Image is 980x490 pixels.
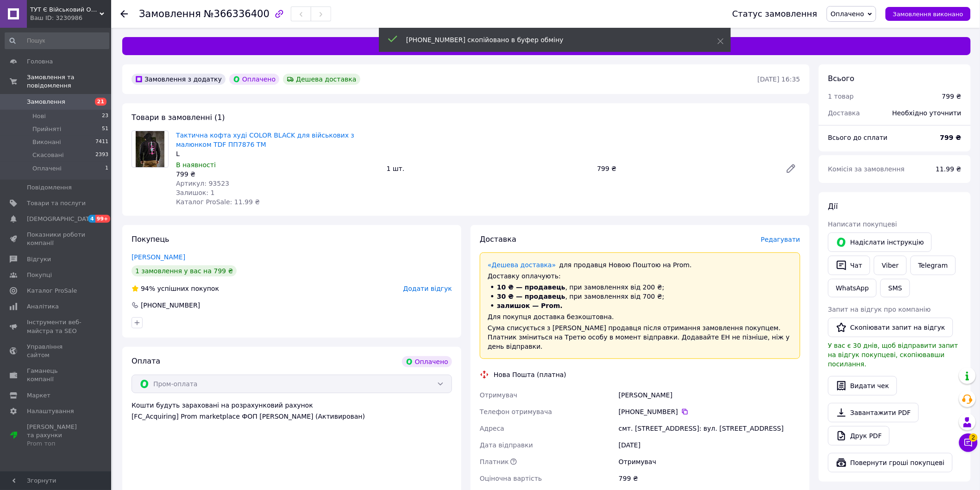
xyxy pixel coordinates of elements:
[132,253,185,261] a: [PERSON_NAME]
[27,57,53,66] span: Головна
[828,74,854,83] span: Всього
[27,423,86,448] span: [PERSON_NAME] та рахунки
[176,149,379,158] div: L
[27,391,50,400] span: Маркет
[488,323,792,351] div: Сума списується з [PERSON_NAME] продавця після отримання замовлення покупцем. Платник зміниться н...
[491,370,569,379] div: Нова Пошта (платна)
[32,112,46,120] span: Нові
[27,440,86,448] div: Prom топ
[141,285,155,292] span: 94%
[132,357,160,365] span: Оплата
[480,235,516,244] span: Доставка
[886,7,971,21] button: Замовлення виконано
[27,255,51,264] span: Відгуки
[176,132,354,148] a: Тактична кофта худі COLOR BLACK для військових з малюнком TDF ПП7876 ТМ
[828,256,870,275] button: Чат
[132,74,226,85] div: Замовлення з додатку
[828,403,919,422] a: Завантажити PDF
[132,284,219,293] div: успішних покупок
[828,93,854,100] span: 1 товар
[593,162,778,175] div: 799 ₴
[828,453,953,472] button: Повернути гроші покупцеві
[488,271,792,281] div: Доставку оплачують:
[488,283,792,292] li: , при замовленнях від 200 ₴;
[732,9,817,19] div: Статус замовлення
[204,8,270,19] span: №366336400
[27,183,72,192] span: Повідомлення
[828,109,860,117] span: Доставка
[27,199,86,207] span: Товари та послуги
[27,343,86,359] span: Управління сайтом
[95,138,108,146] span: 7411
[828,306,931,313] span: Запит на відгук про компанію
[480,441,533,449] span: Дата відправки
[32,151,64,159] span: Скасовані
[828,426,890,446] a: Друк PDF
[88,215,95,223] span: 4
[617,470,802,487] div: 799 ₴
[488,292,792,301] li: , при замовленнях від 700 ₴;
[95,215,111,223] span: 99+
[32,125,61,133] span: Прийняті
[140,301,201,310] div: [PHONE_NUMBER]
[893,11,963,18] span: Замовлення виконано
[488,312,792,321] div: Для покупця доставка безкоштовна.
[880,279,910,297] button: SMS
[27,73,111,90] span: Замовлення та повідомлення
[176,198,260,206] span: Каталог ProSale: 11.99 ₴
[102,112,108,120] span: 23
[940,134,961,141] b: 799 ₴
[176,180,229,187] span: Артикул: 93523
[132,235,170,244] span: Покупець
[619,407,800,416] div: [PHONE_NUMBER]
[403,285,452,292] span: Додати відгук
[176,161,216,169] span: В наявності
[136,131,164,167] img: Тактична кофта худі COLOR BLACK для військових з малюнком TDF ПП7876 ТМ
[497,283,565,291] span: 10 ₴ — продавець
[95,98,107,106] span: 21
[761,236,800,243] span: Редагувати
[27,271,52,279] span: Покупці
[480,391,517,399] span: Отримувач
[828,165,905,173] span: Комісія за замовлення
[617,420,802,437] div: смт. [STREET_ADDRESS]: вул. [STREET_ADDRESS]
[942,92,961,101] div: 799 ₴
[27,302,59,311] span: Аналітика
[936,165,961,173] span: 11.99 ₴
[283,74,360,85] div: Дешева доставка
[887,103,967,123] div: Необхідно уточнити
[911,256,956,275] a: Telegram
[132,265,237,276] div: 1 замовлення у вас на 799 ₴
[132,113,225,122] span: Товари в замовленні (1)
[758,75,800,83] time: [DATE] 16:35
[27,407,74,415] span: Налаштування
[828,134,888,141] span: Всього до сплати
[828,232,932,252] button: Надіслати інструкцію
[969,433,978,442] span: 2
[828,220,897,228] span: Написати покупцеві
[406,35,694,44] div: [PHONE_NUMBER] скопійовано в буфер обміну
[95,151,108,159] span: 2393
[488,261,556,269] a: «Дешева доставка»
[229,74,279,85] div: Оплачено
[5,32,109,49] input: Пошук
[617,387,802,403] div: [PERSON_NAME]
[617,453,802,470] div: Отримувач
[497,293,565,300] span: 30 ₴ — продавець
[488,260,792,270] div: для продавця Новою Поштою на Prom.
[480,408,552,415] span: Телефон отримувача
[27,231,86,247] span: Показники роботи компанії
[105,164,108,173] span: 1
[176,189,215,196] span: Залишок: 1
[27,215,95,223] span: [DEMOGRAPHIC_DATA]
[27,287,77,295] span: Каталог ProSale
[497,302,563,309] span: залишок — Prom.
[27,98,65,106] span: Замовлення
[27,367,86,383] span: Гаманець компанії
[132,412,452,421] div: [FC_Acquiring] Prom marketplace ФОП [PERSON_NAME] (Активирован)
[828,342,958,368] span: У вас є 30 днів, щоб відправити запит на відгук покупцеві, скопіювавши посилання.
[828,279,877,297] a: WhatsApp
[402,356,452,367] div: Оплачено
[383,162,594,175] div: 1 шт.
[480,425,504,432] span: Адреса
